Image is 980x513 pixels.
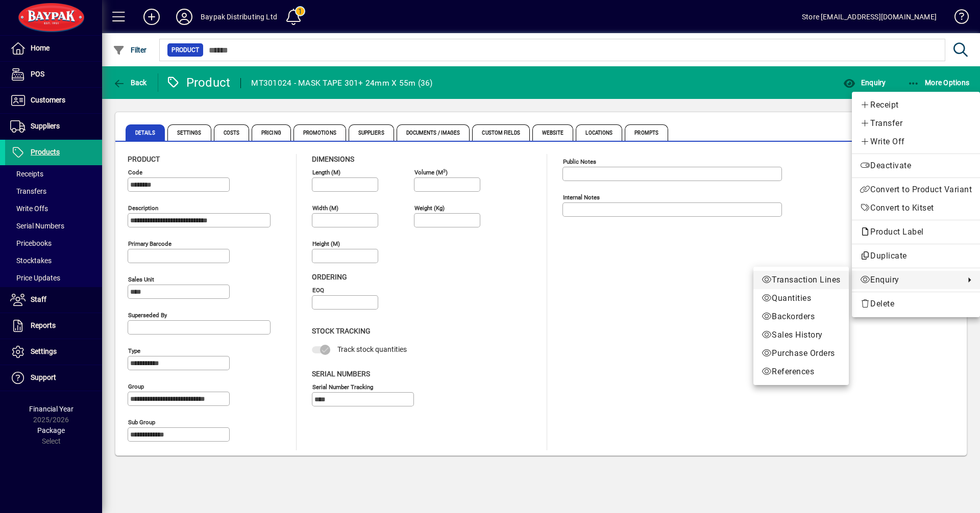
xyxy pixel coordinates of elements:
[762,329,841,341] span: Sales History
[762,274,841,286] span: Transaction Lines
[852,157,980,175] button: Deactivate product
[860,184,972,196] span: Convert to Product Variant
[762,311,841,323] span: Backorders
[860,160,972,172] span: Deactivate
[762,347,841,360] span: Purchase Orders
[860,227,929,237] span: Product Label
[860,136,972,148] span: Write Off
[860,202,972,214] span: Convert to Kitset
[860,117,972,130] span: Transfer
[762,292,841,304] span: Quantities
[860,298,972,310] span: Delete
[762,366,841,378] span: References
[860,274,960,286] span: Enquiry
[860,250,972,262] span: Duplicate
[860,99,972,111] span: Receipt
